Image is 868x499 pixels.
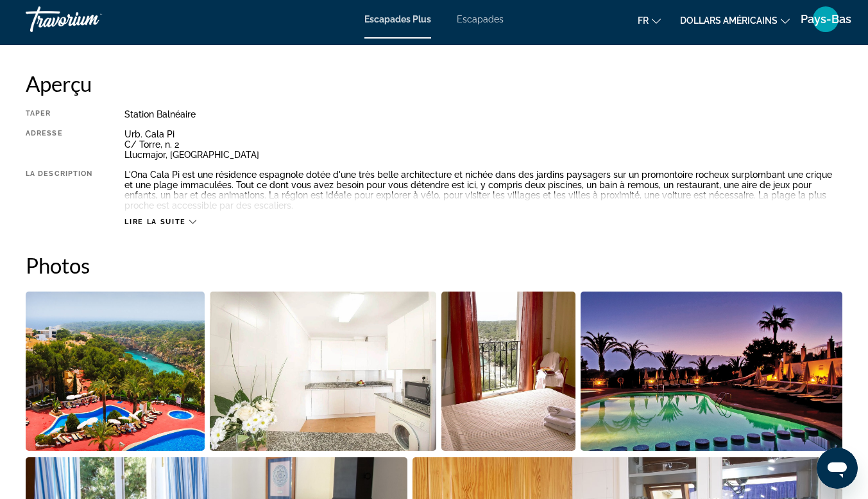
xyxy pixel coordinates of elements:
button: Changer de devise [680,11,790,30]
a: Escapades [457,14,504,24]
a: Travorium [26,3,154,36]
a: Escapades Plus [364,14,431,24]
div: Adresse [26,129,92,160]
button: Changer de langue [638,11,661,30]
h2: Photos [26,252,842,278]
button: Open full-screen image slider [26,291,205,451]
button: Open full-screen image slider [581,291,843,451]
span: Lire la suite [124,218,185,226]
button: Open full-screen image slider [210,291,437,451]
font: fr [638,15,649,26]
font: Pays-Bas [801,12,851,26]
button: Menu utilisateur [809,6,842,33]
div: La description [26,170,92,211]
button: Open full-screen image slider [441,291,575,451]
button: Lire la suite [124,217,196,227]
div: L'Ona Cala Pi est une résidence espagnole dotée d'une très belle architecture et nichée dans des ... [124,170,842,211]
div: Taper [26,109,92,119]
div: Urb. Cala Pi C/ Torre, n. 2 Llucmajor, [GEOGRAPHIC_DATA] [124,129,842,160]
div: Station balnéaire [124,109,842,119]
iframe: Bouton de lancement de la fenêtre de messagerie [817,448,858,489]
font: dollars américains [680,15,778,26]
h2: Aperçu [26,71,842,96]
